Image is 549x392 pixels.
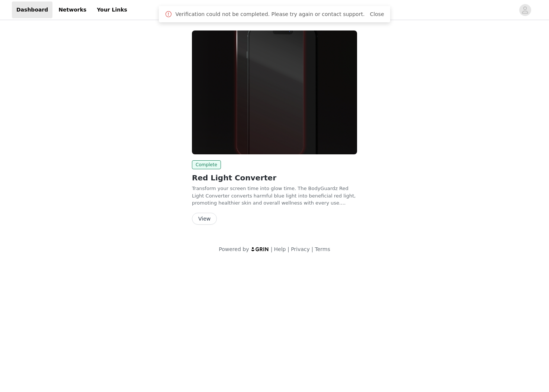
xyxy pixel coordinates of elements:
[192,30,357,154] img: BodyGuardz
[54,1,91,18] a: Networks
[288,246,289,252] span: |
[192,216,217,222] a: View
[192,213,217,225] button: View
[192,172,357,183] h2: Red Light Converter
[521,4,529,16] div: avatar
[291,246,310,252] a: Privacy
[274,246,286,252] a: Help
[92,1,132,18] a: Your Links
[192,185,357,207] p: Transform your screen time into glow time. The BodyGuardz Red Light Converter converts harmful bl...
[251,247,269,251] img: logo
[192,160,221,169] span: Complete
[315,246,330,252] a: Terms
[311,246,313,252] span: |
[175,10,365,18] span: Verification could not be completed. Please try again or contact support.
[271,246,273,252] span: |
[219,246,249,252] span: Powered by
[370,11,384,17] a: Close
[12,1,52,18] a: Dashboard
